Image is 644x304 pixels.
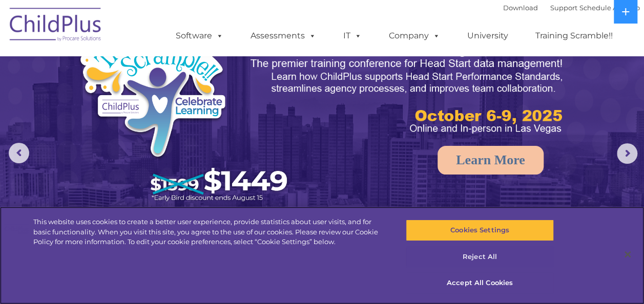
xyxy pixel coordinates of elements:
[165,26,234,46] a: Software
[406,272,554,294] button: Accept All Cookies
[333,26,372,46] a: IT
[5,1,107,52] img: ChildPlus by Procare Solutions
[406,220,554,241] button: Cookies Settings
[457,26,518,46] a: University
[503,4,538,12] a: Download
[503,4,640,12] font: |
[240,26,326,46] a: Assessments
[579,4,640,12] a: Schedule A Demo
[142,68,174,75] span: Last name
[406,246,554,268] button: Reject All
[616,243,639,266] button: Close
[33,217,386,247] div: This website uses cookies to create a better user experience, provide statistics about user visit...
[438,146,544,175] a: Learn More
[525,26,623,46] a: Training Scramble!!
[142,110,186,117] span: Phone number
[550,4,577,12] a: Support
[379,26,450,46] a: Company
